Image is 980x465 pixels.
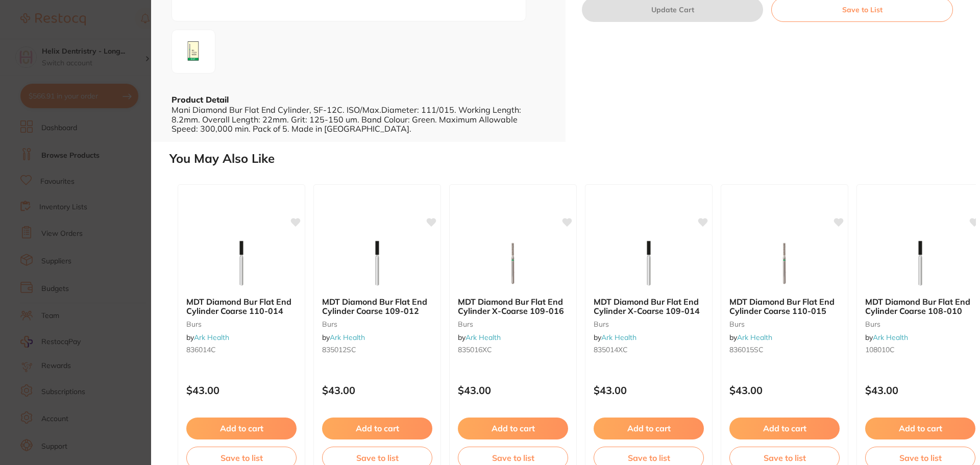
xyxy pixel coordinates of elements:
p: $43.00 [186,384,297,396]
b: MDT Diamond Bur Flat End Cylinder X-Coarse 109-014 [594,297,704,316]
a: Ark Health [601,333,636,342]
button: Add to cart [594,418,704,439]
img: MDT Diamond Bur Flat End Cylinder Coarse 110-014 [208,238,275,289]
small: burs [322,320,432,328]
b: MDT Diamond Bur Flat End Cylinder Coarse 109-012 [322,297,432,316]
b: MDT Diamond Bur Flat End Cylinder Coarse 110-015 [729,297,840,316]
img: MjgyNQ [175,33,212,70]
button: Add to cart [186,418,297,439]
small: 835016XC [458,346,568,354]
a: Ark Health [873,333,908,342]
div: Mani Diamond Bur Flat End Cylinder, SF-12C. ISO/Max.Diameter: 111/015. Working Length: 8.2mm. Ove... [171,105,545,133]
p: $43.00 [865,384,975,396]
p: $43.00 [729,384,840,396]
small: burs [865,320,975,328]
span: by [458,333,501,342]
span: by [186,333,229,342]
img: MDT Diamond Bur Flat End Cylinder Coarse 110-015 [751,238,818,289]
img: MDT Diamond Bur Flat End Cylinder X-Coarse 109-014 [616,238,682,289]
small: burs [186,320,297,328]
button: Add to cart [865,418,975,439]
small: 108010C [865,346,975,354]
img: MDT Diamond Bur Flat End Cylinder Coarse 109-012 [344,238,410,289]
p: $43.00 [594,384,704,396]
h2: You May Also Like [169,152,976,166]
button: Add to cart [729,418,840,439]
span: by [322,333,365,342]
p: $43.00 [322,384,432,396]
a: Ark Health [737,333,772,342]
span: by [594,333,636,342]
b: MDT Diamond Bur Flat End Cylinder Coarse 110-014 [186,297,297,316]
b: MDT Diamond Bur Flat End Cylinder X-Coarse 109-016 [458,297,568,316]
small: 835014XC [594,346,704,354]
small: 836015SC [729,346,840,354]
span: by [865,333,908,342]
img: MDT Diamond Bur Flat End Cylinder Coarse 108-010 [887,238,953,289]
b: Product Detail [171,94,229,105]
span: by [729,333,772,342]
small: burs [729,320,840,328]
button: Add to cart [458,418,568,439]
button: Add to cart [322,418,432,439]
small: 836014C [186,346,297,354]
a: Ark Health [194,333,229,342]
img: MDT Diamond Bur Flat End Cylinder X-Coarse 109-016 [480,238,546,289]
small: burs [594,320,704,328]
a: Ark Health [330,333,365,342]
p: $43.00 [458,384,568,396]
a: Ark Health [465,333,501,342]
small: burs [458,320,568,328]
b: MDT Diamond Bur Flat End Cylinder Coarse 108-010 [865,297,975,316]
small: 835012SC [322,346,432,354]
